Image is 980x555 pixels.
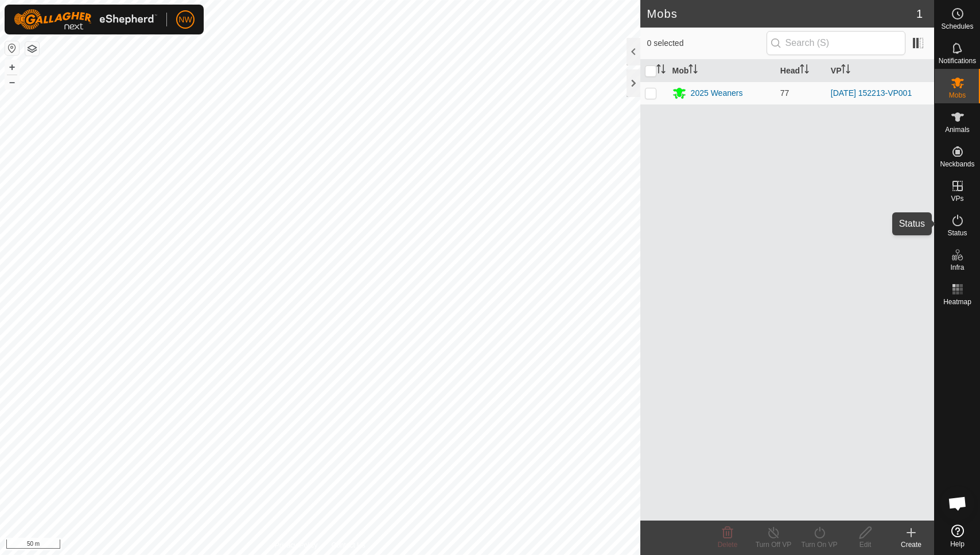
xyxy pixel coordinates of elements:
span: Mobs [949,92,966,99]
button: Reset Map [5,41,19,55]
span: Notifications [939,57,976,64]
input: Search (S) [767,31,905,55]
th: Head [776,60,826,82]
img: Gallagher Logo [14,9,157,30]
th: VP [826,60,934,82]
h2: Mobs [647,7,916,21]
th: Mob [668,60,776,82]
p-sorticon: Activate to sort [689,66,698,75]
span: Status [947,230,967,236]
span: 77 [780,88,790,98]
a: Help [935,520,980,552]
span: 1 [916,5,923,22]
a: Open chat [940,486,975,521]
span: Animals [945,126,970,133]
a: Privacy Policy [275,540,318,550]
button: – [5,75,19,89]
p-sorticon: Activate to sort [841,66,850,75]
button: Map Layers [25,42,39,56]
a: Contact Us [331,540,365,550]
span: VPs [951,195,963,202]
span: Infra [950,264,964,271]
div: Turn On VP [796,540,842,550]
span: NW [178,14,192,26]
div: Turn Off VP [750,540,796,550]
button: + [5,60,19,74]
div: Create [888,540,934,550]
span: Help [950,541,965,548]
div: 2025 Weaners [691,87,743,99]
p-sorticon: Activate to sort [800,66,809,75]
span: 0 selected [647,37,767,49]
span: Schedules [941,23,973,30]
span: Delete [718,541,738,549]
p-sorticon: Activate to sort [656,66,666,75]
div: Edit [842,540,888,550]
span: Heatmap [943,298,971,305]
span: Neckbands [940,161,974,168]
a: [DATE] 152213-VP001 [831,88,912,98]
